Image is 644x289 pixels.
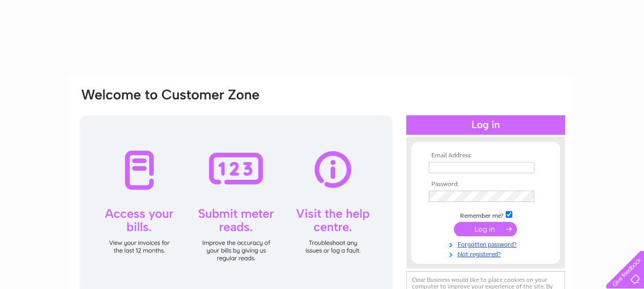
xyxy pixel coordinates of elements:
[426,210,545,220] td: Remember me?
[426,152,545,159] th: Email Address:
[429,249,545,258] a: Not registered?
[429,239,545,249] a: Forgotten password?
[454,222,517,236] input: Submit
[426,181,545,188] th: Password:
